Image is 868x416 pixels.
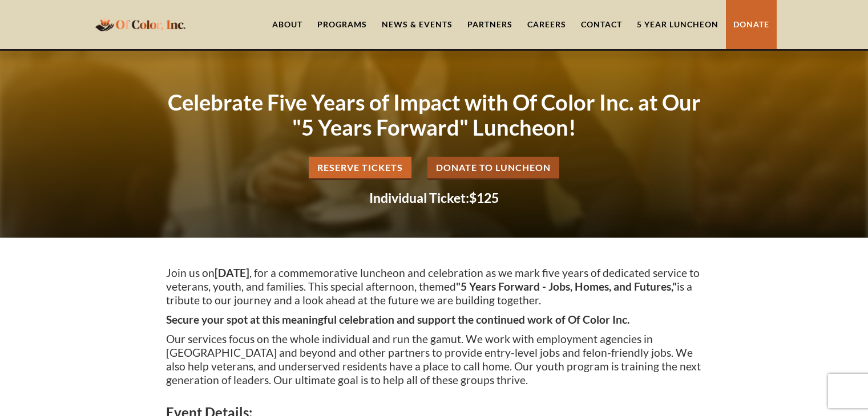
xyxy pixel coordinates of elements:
[92,11,189,38] a: home
[166,266,703,307] p: Join us on , for a commemorative luncheon and celebration as we mark five years of dedicated serv...
[456,280,677,293] strong: "5 Years Forward - Jobs, Homes, and Futures,"
[166,313,629,326] strong: Secure your spot at this meaningful celebration and support the continued work of Of Color Inc.
[317,19,367,30] div: Programs
[168,89,701,140] strong: Celebrate Five Years of Impact with Of Color Inc. at Our "5 Years Forward" Luncheon!
[166,191,703,205] h2: $125
[427,157,559,180] a: Donate to Luncheon
[369,190,469,206] strong: Individual Ticket:
[215,266,249,279] strong: [DATE]
[166,332,703,387] p: Our services focus on the whole individual and run the gamut. We work with employment agencies in...
[309,157,411,180] a: Reserve Tickets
